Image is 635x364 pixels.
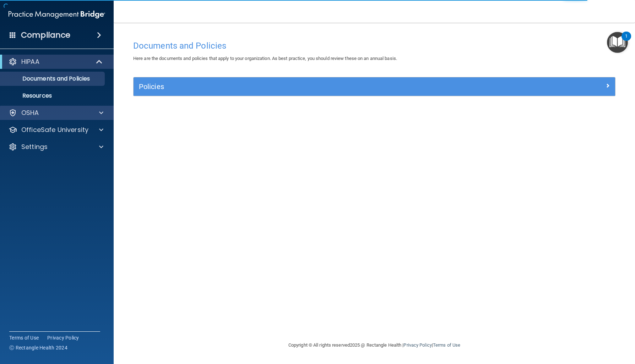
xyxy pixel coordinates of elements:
img: PMB logo [9,7,105,22]
p: Resources [5,92,102,99]
a: Privacy Policy [403,342,432,348]
p: OfficeSafe University [21,126,88,134]
h4: Documents and Policies [133,41,615,50]
p: Settings [21,143,48,151]
p: OSHA [21,109,39,117]
span: Ⓒ Rectangle Health 2024 [9,344,67,351]
a: Terms of Use [9,334,39,341]
a: Policies [139,81,610,92]
button: Open Resource Center, 1 new notification [607,32,628,53]
a: Settings [9,143,103,151]
a: Privacy Policy [47,334,79,341]
div: Copyright © All rights reserved 2025 @ Rectangle Health | | [245,334,504,357]
p: Documents and Policies [5,75,102,82]
div: 1 [625,36,628,45]
p: HIPAA [21,57,39,66]
a: HIPAA [9,57,103,66]
iframe: Drift Widget Chat Controller [512,314,626,342]
h4: Compliance [21,30,70,40]
h5: Policies [139,83,489,90]
span: Here are the documents and policies that apply to your organization. As best practice, you should... [133,56,397,61]
a: OSHA [9,109,103,117]
a: OfficeSafe University [9,126,103,134]
a: Terms of Use [433,342,460,348]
